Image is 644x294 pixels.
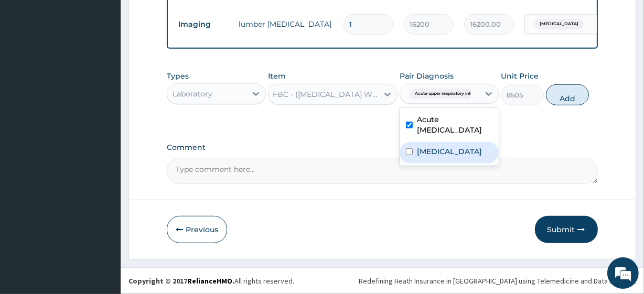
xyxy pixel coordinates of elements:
button: Add [546,84,589,105]
button: Previous [167,216,227,243]
a: RelianceHMO [187,276,232,286]
label: Pair Diagnosis [400,71,454,81]
div: FBC - ([MEDICAL_DATA] WITH PLATELET AND [MEDICAL_DATA]) PLUS [273,89,378,100]
span: [MEDICAL_DATA] [534,19,584,29]
button: Submit [535,216,598,243]
label: Unit Price [501,71,539,81]
label: Acute [MEDICAL_DATA] [417,114,492,135]
textarea: Type your message and hit 'Enter' [5,189,200,225]
span: Acute upper respiratory infect... [410,89,486,99]
div: Minimize live chat window [172,5,197,30]
img: d_794563401_company_1708531726252_794563401 [19,52,42,79]
td: lumber [MEDICAL_DATA] [233,14,338,35]
label: Comment [167,143,597,152]
span: We're online! [61,83,145,189]
td: Imaging [173,15,233,34]
div: Laboratory [173,89,212,99]
strong: Copyright © 2017 . [128,276,234,286]
label: Types [167,72,189,81]
div: Chat with us now [55,59,176,72]
footer: All rights reserved. [121,267,644,294]
label: Item [268,71,286,81]
div: Redefining Heath Insurance in [GEOGRAPHIC_DATA] using Telemedicine and Data Science! [359,276,636,286]
label: [MEDICAL_DATA] [417,146,482,157]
